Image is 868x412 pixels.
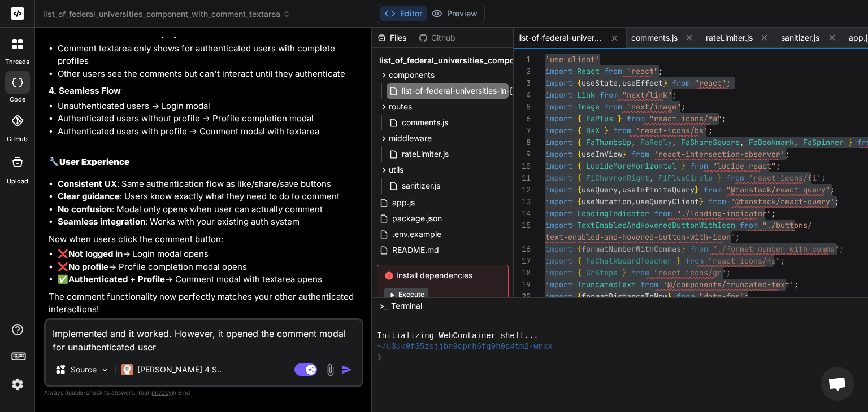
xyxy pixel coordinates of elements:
[401,147,450,161] span: rateLimiter.js
[518,32,603,43] span: list-of-federal-universities-in-[GEOGRAPHIC_DATA]tsx
[545,161,572,171] span: import
[622,90,672,100] span: "next/link"
[600,90,618,100] span: from
[401,116,449,129] span: comments.js
[389,69,435,81] span: components
[71,364,97,375] p: Source
[545,220,572,230] span: import
[663,279,794,290] span: '@/components/truncated-text'
[577,196,581,207] span: {
[581,196,631,207] span: useMutation
[68,248,123,259] strong: Not logged in
[514,172,531,184] div: 11
[427,6,482,21] button: Preview
[586,173,649,183] span: FiChevronRight
[379,55,630,66] span: list_of_federal_universities_component_with_comment_textarea
[545,256,572,266] span: import
[681,244,685,254] span: }
[681,161,685,171] span: }
[545,196,572,207] span: import
[577,256,581,266] span: {
[377,352,383,363] span: ❯
[545,54,600,64] span: 'use client'
[58,216,361,229] li: : Works with your existing auth system
[835,196,839,207] span: ;
[514,208,531,220] div: 14
[731,196,835,207] span: '@tanstack/react-query'
[121,364,133,375] img: Claude 4 Sonnet
[672,90,676,100] span: ;
[699,291,744,301] span: "date-fns"
[577,291,581,301] span: {
[577,66,600,76] span: React
[821,173,826,183] span: ;
[586,161,676,171] span: LucideMoreHorizontal
[58,190,361,203] li: : Users know exactly what they need to do to comment
[545,125,572,135] span: import
[58,42,361,68] li: Comment textarea only shows for authenticated users with complete profiles
[681,137,740,147] span: FaShareSquare
[100,365,110,375] img: Pick Models
[663,78,667,88] span: }
[389,133,432,144] span: middleware
[649,113,722,124] span: "react-icons/fa"
[640,137,672,147] span: FaReply
[401,179,441,192] span: sanitizer.js
[384,270,501,281] span: Install dependencies
[771,208,776,218] span: ;
[341,364,353,375] img: icon
[581,149,622,159] span: useInView
[151,389,172,396] span: privacy
[58,273,361,286] li: ✅ → Comment modal with textarea opens
[722,113,726,124] span: ;
[514,267,531,279] div: 18
[545,113,572,124] span: import
[391,243,440,257] span: README.md
[545,102,572,112] span: import
[545,244,572,254] span: import
[794,279,798,290] span: ;
[640,279,658,290] span: from
[658,66,663,76] span: ;
[58,261,361,274] li: ❌ → Profile completion modal opens
[577,268,581,278] span: {
[391,212,443,225] span: package.json
[672,137,676,147] span: ,
[622,149,627,159] span: }
[667,291,672,301] span: }
[514,89,531,101] div: 4
[514,148,531,160] div: 9
[631,32,678,43] span: comments.js
[636,125,708,135] span: 'react-icons/bs'
[577,125,581,135] span: {
[577,185,581,195] span: {
[785,149,789,159] span: ;
[414,32,461,43] div: Github
[586,125,600,135] span: BsX
[59,156,129,167] strong: User Experience
[708,256,780,266] span: "react-icons/fa"
[377,341,553,352] span: ~/u3uk0f35zsjjbn9cprh6fq9h0p4tm2-wnxx
[622,185,695,195] span: useInfiniteQuery
[604,66,622,76] span: from
[726,173,744,183] span: from
[577,90,595,100] span: Link
[545,149,572,159] span: import
[672,78,690,88] span: from
[581,291,667,301] span: formatDistanceToNow
[740,137,744,147] span: ,
[695,185,699,195] span: }
[740,220,758,230] span: from
[830,185,835,195] span: ;
[586,137,631,147] span: FaThumbsUp
[726,185,830,195] span: "@tanstack/react-query"
[58,191,120,201] strong: Clear guidance
[514,137,531,148] div: 8
[545,173,572,183] span: import
[577,173,581,183] span: {
[58,100,361,113] li: Unauthenticated users → Login modal
[401,84,603,98] span: list-of-federal-universities-in-[GEOGRAPHIC_DATA]tsx
[58,178,361,191] li: : Same authentication flow as like/share/save buttons
[708,196,726,207] span: from
[676,208,771,218] span: "./loading-indicator"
